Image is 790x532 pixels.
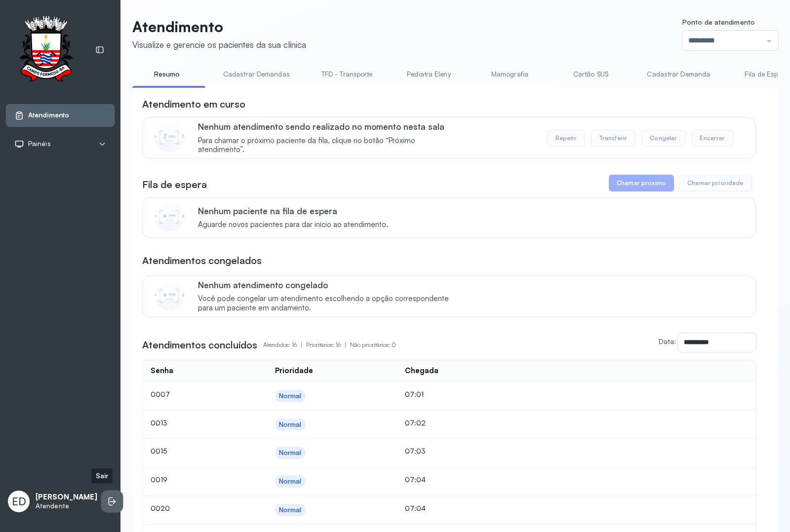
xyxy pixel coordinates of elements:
span: 07:04 [405,475,426,484]
p: Nenhum atendimento congelado [198,280,459,290]
button: Encerrar [691,130,733,147]
a: TFD - Transporte [312,66,383,82]
a: Atendimento [14,111,106,120]
span: 0015 [151,447,167,455]
button: Transferir [591,130,636,147]
h3: Atendimentos concluídos [142,338,257,352]
span: | [301,341,302,348]
div: Chegada [405,366,438,376]
span: 07:03 [405,447,426,455]
p: [PERSON_NAME] [36,493,97,502]
p: Não prioritários: 0 [350,338,396,352]
span: 0019 [151,475,167,484]
a: Pediatra Eleny [394,66,463,82]
p: Prioritários: 16 [306,338,350,352]
span: Atendimento [28,111,69,119]
div: Visualize e gerencie os pacientes da sua clínica [132,39,306,50]
h3: Atendimentos congelados [142,254,262,267]
p: Atendente [36,502,97,510]
a: Resumo [132,66,201,82]
span: 07:01 [405,390,424,398]
p: Atendimento [132,18,306,36]
button: Chamar prioridade [679,175,752,191]
span: 0007 [151,390,170,398]
span: | [345,341,346,348]
label: Data: [659,337,676,345]
img: Imagem de CalloutCard [155,122,184,152]
img: Imagem de CalloutCard [155,281,184,310]
p: Nenhum paciente na fila de espera [198,206,388,216]
p: Atendidos: 16 [263,338,306,352]
div: Normal [279,392,302,400]
button: Repetir [547,130,585,147]
img: Imagem de CalloutCard [155,202,184,231]
span: 07:04 [405,504,426,512]
div: Senha [151,366,173,376]
div: Prioridade [275,366,313,376]
p: Nenhum atendimento sendo realizado no momento nesta sala [198,121,459,132]
span: 0020 [151,504,170,512]
h3: Atendimento em curso [142,97,245,111]
img: Logotipo do estabelecimento [10,16,81,84]
span: 07:02 [405,418,426,427]
button: Chamar próximo [609,175,674,191]
a: Mamografia [475,66,544,82]
span: 0013 [151,418,167,427]
a: Cadastrar Demanda [637,66,720,82]
span: Painéis [28,140,51,148]
div: Normal [279,420,302,429]
span: Ponto de atendimento [682,18,755,26]
h3: Fila de espera [142,178,207,191]
span: Você pode congelar um atendimento escolhendo a opção correspondente para um paciente em andamento. [198,294,459,313]
a: Cadastrar Demandas [213,66,300,82]
span: Para chamar o próximo paciente da fila, clique no botão “Próximo atendimento”. [198,136,459,155]
span: Aguarde novos pacientes para dar início ao atendimento. [198,220,388,229]
a: Cartão SUS [556,66,625,82]
div: Normal [279,477,302,486]
div: Normal [279,506,302,514]
button: Congelar [641,130,685,147]
div: Normal [279,449,302,457]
